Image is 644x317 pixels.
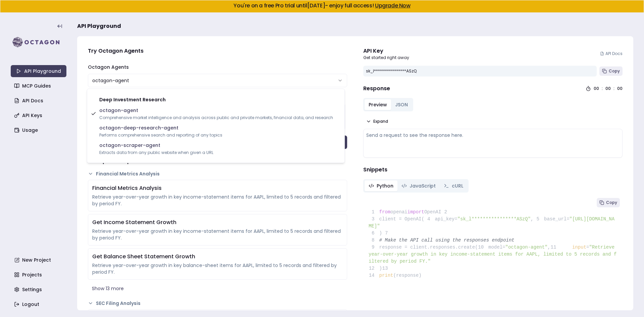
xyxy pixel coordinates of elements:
[99,133,222,138] span: Performs comprehensive search and reporting of any topics
[99,124,222,131] span: octagon-deep-research-agent
[99,142,213,149] span: octagon-scraper-agent
[99,150,213,155] span: Extracts data from any public website when given a URL
[89,94,343,105] div: Deep Investment Research
[99,115,333,120] span: Comprehensive market intelligence and analysis across public and private markets, financial data,...
[99,107,333,114] span: octagon-agent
